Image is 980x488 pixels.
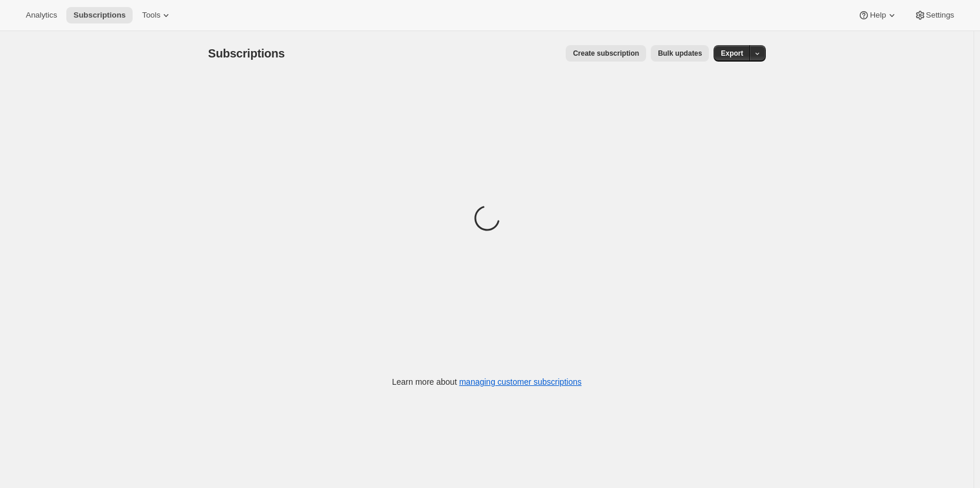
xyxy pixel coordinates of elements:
[658,49,702,58] span: Bulk updates
[870,11,886,20] span: Help
[26,11,57,20] span: Analytics
[721,49,743,58] span: Export
[651,45,709,62] button: Bulk updates
[392,376,582,388] p: Learn more about
[73,11,126,20] span: Subscriptions
[566,45,646,62] button: Create subscription
[851,7,904,23] button: Help
[907,7,961,23] button: Settings
[208,47,285,60] span: Subscriptions
[459,377,582,387] a: managing customer subscriptions
[926,11,954,20] span: Settings
[66,7,133,23] button: Subscriptions
[714,45,750,62] button: Export
[573,49,639,58] span: Create subscription
[19,7,64,23] button: Analytics
[135,7,179,23] button: Tools
[142,11,160,20] span: Tools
